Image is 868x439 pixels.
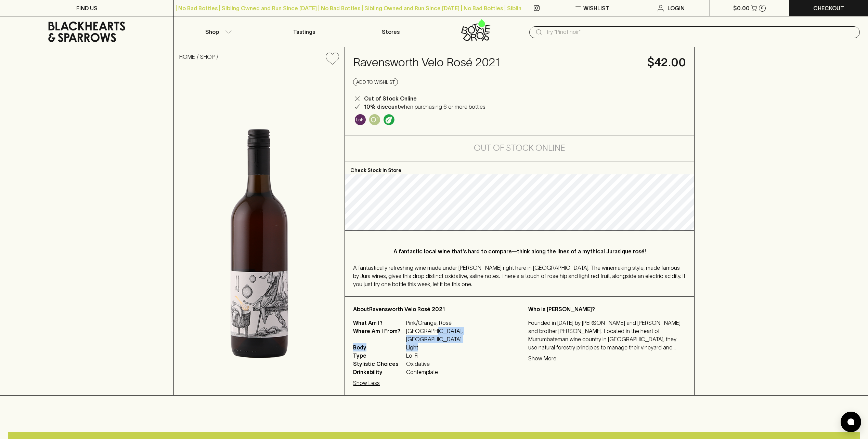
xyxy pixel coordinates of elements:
[406,327,511,343] p: [GEOGRAPHIC_DATA], [GEOGRAPHIC_DATA]
[323,50,342,67] button: Add to wishlist
[353,112,367,127] a: Some may call it natural, others minimum intervention, either way, it’s hands off & maybe even a ...
[474,143,565,154] h5: Out of Stock Online
[384,114,394,125] img: Organic
[353,265,685,287] span: A fantastically refreshing wine made under [PERSON_NAME] right here in [GEOGRAPHIC_DATA]. The win...
[355,114,366,125] img: Lo-Fi
[345,161,694,174] p: Check Stock In Store
[174,70,345,395] img: 26905.png
[364,103,485,111] p: when purchasing 6 or more bottles
[364,94,417,103] p: Out of Stock Online
[353,327,404,343] p: Where Am I From?
[733,4,750,12] p: $0.00
[347,16,434,47] a: Stores
[647,55,686,70] h4: $42.00
[353,379,380,387] p: Show Less
[382,112,396,127] a: Organic
[761,6,764,10] p: 0
[364,104,400,110] b: 10% discount
[200,54,215,60] a: SHOP
[528,306,595,312] b: Who is [PERSON_NAME]?
[367,112,382,127] a: Controlled exposure to oxygen, adding complexity and sometimes developed characteristics.
[813,4,844,12] p: Checkout
[353,360,404,368] span: Stylistic Choices
[406,351,511,360] span: Lo-Fi
[205,28,219,36] p: Shop
[406,343,511,351] span: Light
[367,247,672,255] p: A fantastic local wine that's hard to compare—think along the lines of a mythical Jurasique rosé!
[406,368,511,376] span: Contemplate
[353,55,639,70] h4: Ravensworth Velo Rosé 2021
[353,351,404,360] span: Type
[406,360,511,368] span: Oxidative
[528,354,556,362] p: Show More
[546,27,854,38] input: Try "Pinot noir"
[369,114,380,125] img: Oxidative
[528,320,685,391] span: Founded in [DATE] by [PERSON_NAME] and [PERSON_NAME] and brother [PERSON_NAME]. Located in the he...
[353,78,398,86] button: Add to wishlist
[353,319,404,327] p: What Am I?
[668,4,685,12] p: Login
[353,368,404,376] span: Drinkability
[847,418,854,425] img: bubble-icon
[76,4,98,12] p: FIND US
[261,16,347,47] a: Tastings
[353,343,404,351] span: Body
[353,305,511,313] p: About Ravensworth Velo Rosé 2021
[293,28,315,36] p: Tastings
[583,4,609,12] p: Wishlist
[406,319,511,327] p: Pink/Orange, Rosé
[179,54,195,60] a: HOME
[382,28,400,36] p: Stores
[174,16,260,47] button: Shop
